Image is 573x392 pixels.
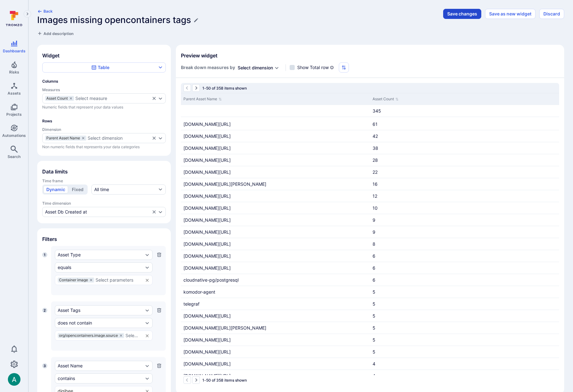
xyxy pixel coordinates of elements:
[370,298,559,310] div: Cell for Asset Count
[145,265,150,270] button: Expand dropdown
[43,31,73,36] span: Add description
[24,10,31,18] button: Expand navigation menu
[373,217,375,223] span: 9
[202,378,247,383] span: 1-50 of 358 items shown
[42,62,166,73] button: Table
[183,157,231,163] span: [DOMAIN_NAME][URL]
[183,193,231,199] span: [DOMAIN_NAME][URL]
[183,133,231,139] span: [DOMAIN_NAME][URL]
[373,133,378,139] span: 42
[183,253,231,259] span: [DOMAIN_NAME][URL]
[238,65,273,71] button: Select dimension
[55,250,153,260] div: Asset Type
[183,337,231,342] span: [DOMAIN_NAME][URL]
[373,325,375,331] span: 5
[297,64,329,71] span: Show Total row
[158,136,163,141] button: Expand dropdown
[42,144,166,149] span: Non numeric fields that represents your data categories
[43,186,68,193] button: Dynamic
[181,262,370,274] div: Cell for Parent Asset Name
[183,229,231,235] span: [DOMAIN_NAME][URL]
[183,349,231,354] span: [DOMAIN_NAME][URL]
[183,169,231,175] span: [DOMAIN_NAME][URL]
[373,301,375,307] span: 5
[373,361,375,366] span: 4
[3,49,26,53] span: Dashboards
[42,119,166,123] span: Rows
[370,154,559,166] div: Cell for Asset Count
[370,214,559,226] div: Cell for Asset Count
[42,52,166,59] span: Widget
[181,286,370,298] div: Cell for Parent Asset Name
[373,289,375,295] span: 5
[370,178,559,190] div: Cell for Asset Count
[145,252,150,257] button: Expand dropdown
[37,15,191,25] h1: Images missing opencontainers tags
[176,78,564,388] div: Widget preview
[183,181,266,187] span: [DOMAIN_NAME][URL][PERSON_NAME]
[183,84,191,92] button: Go to the previous page
[183,217,231,223] span: [DOMAIN_NAME][URL]
[9,70,19,74] span: Risks
[55,305,153,315] div: Asset Tags
[42,178,166,183] span: Time frame
[183,289,215,295] span: komodor-agent
[46,136,80,140] span: Parent Asset Name
[42,201,166,206] span: Time dimension
[42,308,47,313] span: 2
[370,250,559,262] div: Cell for Asset Count
[181,274,370,286] div: Cell for Parent Asset Name
[370,238,559,250] div: Cell for Asset Count
[192,376,200,384] button: Go to the next page
[58,278,94,283] div: Container image
[181,154,370,166] div: Cell for Parent Asset Name
[370,370,559,382] div: Cell for Asset Count
[58,265,71,270] div: equals
[37,30,73,37] button: Add description
[194,18,199,23] button: Edit title
[373,265,375,271] span: 6
[373,96,399,102] button: Sort by Asset Count
[46,97,68,100] span: Asset Count
[183,145,231,151] span: [DOMAIN_NAME][URL]
[58,320,143,325] button: does not contain
[183,376,191,384] button: Go to the previous page
[370,226,559,238] div: Cell for Asset Count
[373,313,375,319] span: 5
[373,277,375,283] span: 6
[370,190,559,202] div: Cell for Asset Count
[181,250,370,262] div: Cell for Parent Asset Name
[183,96,222,102] button: Sort by Parent Asset Name
[145,308,150,313] button: Expand dropdown
[42,252,47,257] span: 1
[274,65,279,70] button: Expand dropdown
[45,96,74,101] div: Asset Count
[373,145,378,151] span: 38
[370,358,559,370] div: Cell for Asset Count
[8,154,20,159] span: Search
[181,238,370,250] div: Cell for Parent Asset Name
[330,66,334,69] svg: The Total row shows the sum of unique values in the column for all data in the table
[42,363,47,368] span: 3
[373,181,378,187] span: 16
[88,136,123,141] div: Select dimension
[370,346,559,358] div: Cell for Asset Count
[152,209,157,214] button: Clear selection
[539,9,564,19] button: Discard
[181,370,370,382] div: Cell for Parent Asset Name
[370,142,559,154] div: Cell for Asset Count
[42,207,166,217] div: time-dimension-test
[370,118,559,130] div: Cell for Asset Count
[152,136,157,141] button: Clear selection
[58,363,143,368] div: Asset Name
[373,373,375,378] span: 4
[373,108,381,114] span: 345
[183,301,200,307] span: telegraf
[181,298,370,310] div: Cell for Parent Asset Name
[42,105,166,110] span: Numeric fields that represent your data values
[176,52,564,59] span: Preview widget
[373,349,375,354] span: 5
[192,84,200,92] button: Go to the next page
[37,9,53,14] a: Back
[183,277,239,283] span: cloudnative-pg/postgresql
